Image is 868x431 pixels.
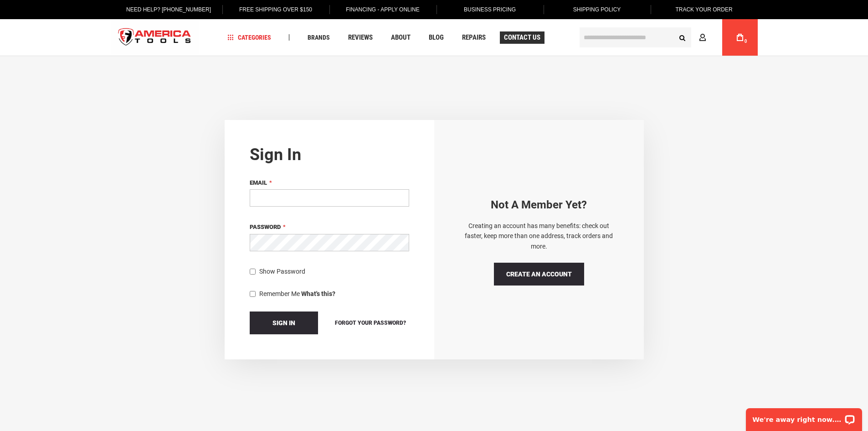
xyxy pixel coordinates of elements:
a: Brands [303,31,334,44]
span: Forgot Your Password? [335,320,406,326]
p: Creating an account has many benefits: check out faster, keep more than one address, track orders... [459,221,619,251]
span: Remember Me [259,290,300,297]
button: Sign In [250,312,318,334]
a: Repairs [458,31,490,44]
button: Search [674,29,691,46]
a: About [387,31,415,44]
span: Reviews [348,34,373,41]
a: store logo [111,21,199,55]
span: Categories [227,34,271,41]
a: Blog [425,31,448,44]
span: Shipping Policy [573,6,621,13]
span: About [391,34,411,41]
span: Blog [429,34,444,41]
span: Brands [308,34,330,41]
span: Sign In [272,319,295,327]
span: Repairs [462,34,486,41]
a: Forgot Your Password? [332,318,409,328]
span: Show Password [259,268,305,275]
span: Email [250,179,267,186]
strong: Sign in [250,145,301,164]
strong: Not a Member yet? [491,198,587,211]
a: Reviews [344,31,377,44]
a: Contact Us [500,31,544,44]
span: Create an Account [506,270,572,278]
span: Password [250,223,281,230]
span: Contact Us [504,34,540,41]
iframe: LiveChat chat widget [740,402,868,431]
strong: What's this? [301,290,335,297]
a: Create an Account [494,263,584,286]
a: Categories [223,31,275,44]
img: America Tools [111,21,199,55]
a: 0 [731,19,749,56]
span: 0 [745,39,747,44]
